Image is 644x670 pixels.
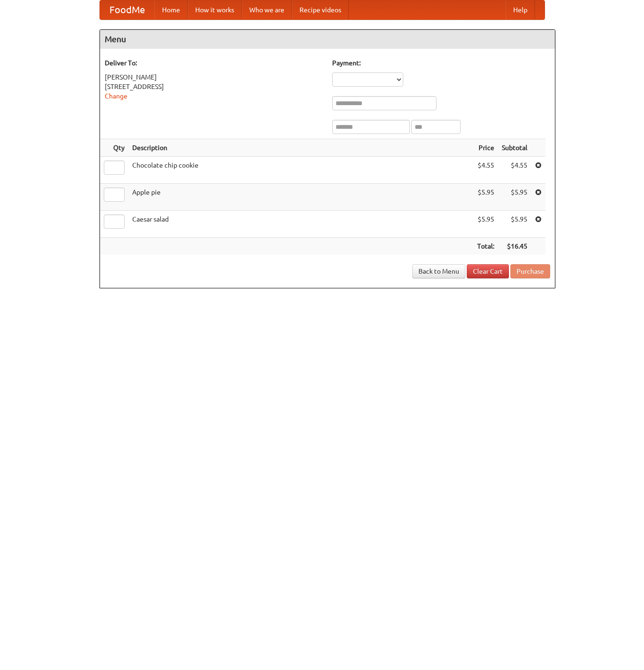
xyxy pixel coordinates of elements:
[292,0,349,19] a: Recipe videos
[473,211,498,238] td: $5.95
[128,211,473,238] td: Caesar salad
[332,58,550,68] h5: Payment:
[412,264,465,278] a: Back to Menu
[100,0,154,19] a: FoodMe
[128,157,473,184] td: Chocolate chip cookie
[128,139,473,157] th: Description
[242,0,292,19] a: Who we are
[188,0,242,19] a: How it works
[473,139,498,157] th: Price
[498,139,531,157] th: Subtotal
[105,82,323,91] div: [STREET_ADDRESS]
[473,238,498,255] th: Total:
[510,264,550,278] button: Purchase
[498,157,531,184] td: $4.55
[498,238,531,255] th: $16.45
[100,30,555,49] h4: Menu
[105,72,323,82] div: [PERSON_NAME]
[128,184,473,211] td: Apple pie
[154,0,188,19] a: Home
[506,0,535,19] a: Help
[473,184,498,211] td: $5.95
[498,211,531,238] td: $5.95
[105,58,323,68] h5: Deliver To:
[498,184,531,211] td: $5.95
[467,264,509,278] a: Clear Cart
[105,92,127,100] a: Change
[100,139,128,157] th: Qty
[473,157,498,184] td: $4.55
